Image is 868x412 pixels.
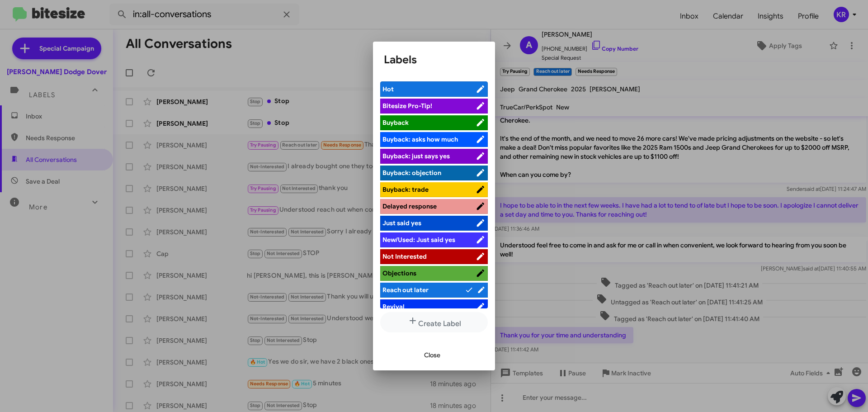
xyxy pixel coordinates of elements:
[382,236,455,244] span: New/Used: Just said yes
[382,102,432,110] span: Bitesize Pro-Tip!
[380,312,488,332] button: Create Label
[424,347,440,363] span: Close
[382,135,458,143] span: Buyback: asks how much
[382,118,409,127] span: Buyback
[382,219,421,227] span: Just said yes
[382,152,450,160] span: Buyback: just says yes
[417,347,448,363] button: Close
[382,202,437,210] span: Delayed response
[382,252,427,260] span: Not Interested
[382,185,429,194] span: Buyback: trade
[382,269,416,277] span: Objections
[384,52,484,67] h1: Labels
[382,303,405,311] span: Revival
[382,286,429,294] span: Reach out later
[382,169,441,177] span: Buyback: objection
[382,85,394,93] span: Hot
